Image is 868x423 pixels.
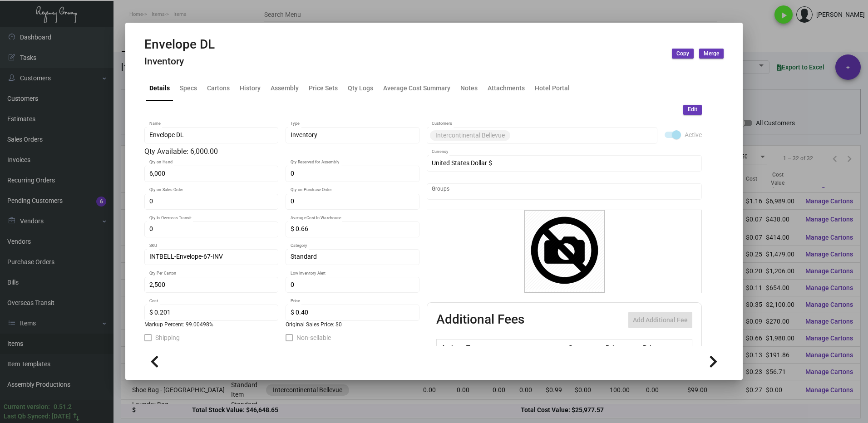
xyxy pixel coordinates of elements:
[688,106,697,113] span: Edit
[641,339,681,355] th: Price type
[54,402,72,412] div: 0.51.2
[603,339,641,355] th: Price
[676,50,689,58] span: Copy
[149,84,170,93] div: Details
[464,339,566,355] th: Type
[699,49,724,59] button: Merge
[704,50,719,58] span: Merge
[4,412,71,421] div: Last Qb Synced: [DATE]
[144,146,419,157] div: Qty Available: 6,000.00
[432,188,697,195] input: Add new..
[436,312,524,328] h2: Additional Fees
[383,84,450,93] div: Average Cost Summary
[4,402,50,412] div: Current version:
[144,37,215,52] h2: Envelope DL
[271,84,299,93] div: Assembly
[437,339,464,355] th: Active
[180,84,197,93] div: Specs
[144,56,215,67] h4: Inventory
[207,84,230,93] div: Cartons
[566,339,603,355] th: Cost
[155,332,180,343] span: Shipping
[348,84,373,93] div: Qty Logs
[535,84,570,93] div: Hotel Portal
[683,105,702,115] button: Edit
[672,49,694,59] button: Copy
[309,84,338,93] div: Price Sets
[488,84,525,93] div: Attachments
[512,132,653,139] input: Add new..
[430,130,510,141] mat-chip: Intercontinental Bellevue
[460,84,478,93] div: Notes
[240,84,261,93] div: History
[633,316,688,324] span: Add Additional Fee
[685,129,702,140] span: Active
[296,332,331,343] span: Non-sellable
[628,312,692,328] button: Add Additional Fee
